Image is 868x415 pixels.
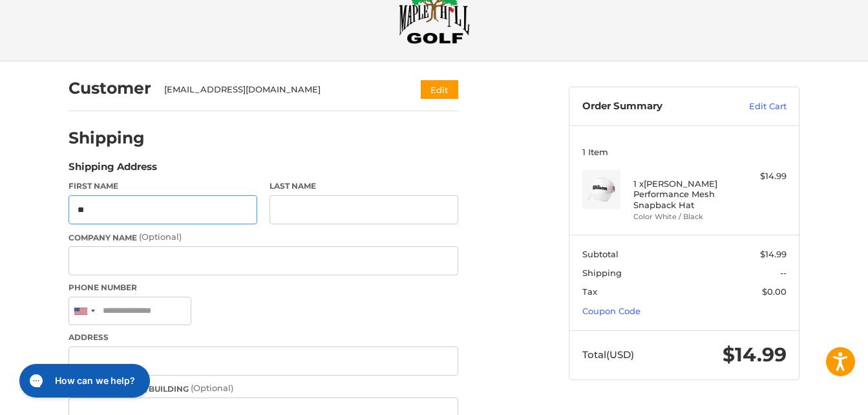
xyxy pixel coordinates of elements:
span: $0.00 [762,286,787,297]
h2: Customer [69,78,151,98]
small: (Optional) [139,231,182,242]
label: Phone Number [69,282,458,293]
span: -- [780,268,787,278]
label: First Name [69,180,257,192]
div: $14.99 [736,170,787,183]
span: Tax [582,286,597,297]
label: Last Name [270,180,458,192]
span: Total (USD) [582,348,634,361]
iframe: Gorgias live chat messenger [13,359,154,402]
label: Address [69,332,458,343]
button: Edit [421,80,458,99]
li: Color White / Black [633,211,732,222]
a: Coupon Code [582,306,640,316]
span: $14.99 [723,343,787,367]
span: $14.99 [760,249,787,259]
h3: Order Summary [582,100,721,113]
span: Shipping [582,268,622,278]
legend: Shipping Address [69,160,157,180]
h3: 1 Item [582,147,787,157]
label: Company Name [69,231,458,244]
div: [EMAIL_ADDRESS][DOMAIN_NAME] [164,83,396,96]
a: Edit Cart [721,100,787,113]
h2: Shipping [69,128,145,148]
label: Apartment/Suite/Building [69,382,458,395]
div: United States: +1 [69,297,99,325]
span: Subtotal [582,249,619,259]
small: (Optional) [191,383,233,393]
h4: 1 x [PERSON_NAME] Performance Mesh Snapback Hat [633,178,732,210]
